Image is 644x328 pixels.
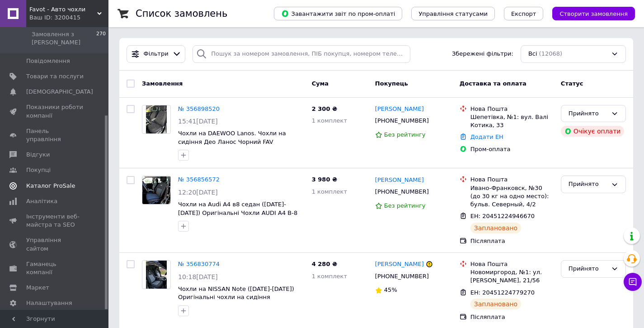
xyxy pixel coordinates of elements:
span: Збережені фільтри: [452,50,513,58]
span: (12068) [539,50,563,57]
div: Нова Пошта [470,176,554,184]
div: Прийнято [569,264,607,274]
div: Нова Пошта [470,260,554,268]
button: Створити замовлення [552,7,635,20]
button: Управління статусами [411,7,495,20]
div: Прийнято [569,109,607,119]
span: 3 980 ₴ [312,176,337,183]
div: Очікує оплати [561,126,625,137]
span: Доставка та оплата [460,80,526,87]
span: 1 комплект [312,188,347,195]
a: Чохли на Audi A4 в8 седан ([DATE]-[DATE]) Оригінальні Чохли AUDI A4 В-8 [178,201,297,216]
button: Експорт [504,7,544,20]
span: 270 [96,30,106,47]
span: Інструменти веб-майстра та SEO [26,213,84,229]
img: Фото товару [146,105,167,133]
span: Налаштування [26,299,72,307]
span: ЕН: 20451224779270 [470,289,535,296]
span: Гаманець компанії [26,260,84,276]
span: 45% [384,286,397,293]
span: 4 280 ₴ [312,261,337,267]
span: [PHONE_NUMBER] [375,188,429,195]
span: Замовлення з [PERSON_NAME] [32,30,96,47]
div: Шепетівка, №1: вул. Валі Котика, 33 [470,113,554,129]
span: Замовлення [142,80,183,87]
span: Без рейтингу [384,202,426,209]
div: Ивано-Франковск, №30 (до 30 кг на одно место): бульв. Северный, 4/2 [470,184,554,209]
span: Без рейтингу [384,131,426,138]
div: Ваш ID: 3200415 [29,14,108,22]
a: Створити замовлення [543,10,635,17]
span: 1 комплект [312,273,347,280]
a: № 356830774 [178,261,220,267]
span: Покупець [375,80,408,87]
span: Статус [561,80,583,87]
span: Аналітика [26,197,57,205]
span: Завантажити звіт по пром-оплаті [281,10,395,18]
span: Маркет [26,284,49,292]
span: Favot - Авто чохли [29,5,97,14]
span: ЕН: 20451224946670 [470,213,535,219]
span: 12:20[DATE] [178,189,218,196]
div: Післяплата [470,237,554,245]
span: Cума [312,80,329,87]
a: Фото товару [142,260,171,289]
span: Фільтри [144,50,169,58]
div: Нова Пошта [470,105,554,113]
button: Чат з покупцем [624,273,642,291]
a: № 356856572 [178,176,220,183]
span: Експорт [511,10,536,17]
h1: Список замовлень [136,8,227,19]
span: 10:18[DATE] [178,273,218,280]
span: [PHONE_NUMBER] [375,273,429,280]
span: [PHONE_NUMBER] [375,117,429,124]
div: Прийнято [569,180,607,189]
a: Фото товару [142,176,171,204]
span: Управління статусами [418,10,488,17]
span: Відгуки [26,151,50,159]
a: [PERSON_NAME] [375,105,424,114]
span: Каталог ProSale [26,182,75,190]
div: Пром-оплата [470,145,554,153]
span: Показники роботи компанії [26,103,84,119]
a: [PERSON_NAME] [375,176,424,185]
a: Додати ЕН [470,133,503,140]
span: [DEMOGRAPHIC_DATA] [26,88,93,96]
span: Повідомлення [26,57,70,65]
button: Завантажити звіт по пром-оплаті [274,7,402,20]
span: 2 300 ₴ [312,105,337,112]
input: Пошук за номером замовлення, ПІБ покупця, номером телефону, Email, номером накладної [193,45,410,63]
span: Всі [528,50,537,58]
span: Панель управління [26,127,84,143]
a: [PERSON_NAME] [375,260,424,269]
img: Фото товару [142,176,170,204]
span: Покупці [26,166,51,174]
span: Товари та послуги [26,72,84,81]
span: 15:41[DATE] [178,118,218,125]
img: Фото товару [146,261,167,289]
a: № 356898520 [178,105,220,112]
div: Післяплата [470,313,554,321]
a: Фото товару [142,105,171,134]
span: Управління сайтом [26,236,84,252]
a: Чохли на NISSAN Note ([DATE]-[DATE]) Оригінальні чохли на сидіння [PERSON_NAME] [178,285,294,309]
div: Новомиргород, №1: ул. [PERSON_NAME], 21/56 [470,268,554,285]
span: 1 комплект [312,117,347,124]
div: Заплановано [470,223,522,233]
div: Заплановано [470,299,522,309]
span: Створити замовлення [559,10,628,17]
a: Чохли на DAEWOO Lanos. Чохли на сидіння Део Ланос Чорний FAV [178,130,286,145]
